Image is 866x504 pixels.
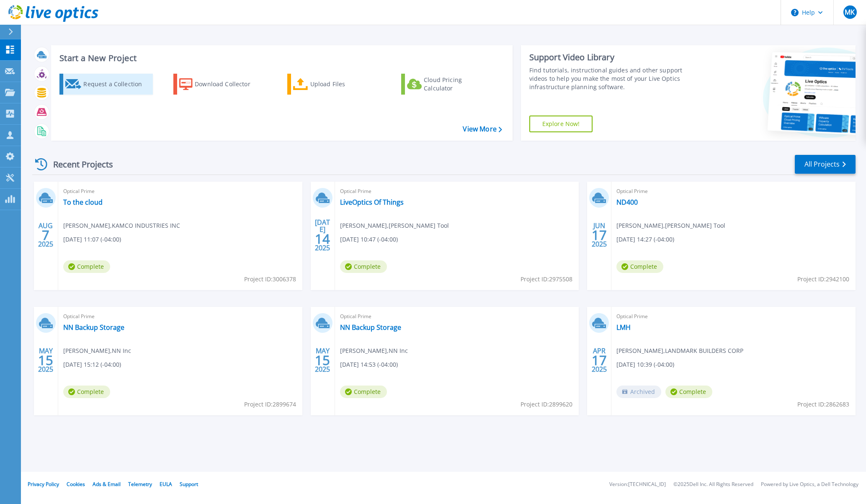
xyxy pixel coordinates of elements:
div: Recent Projects [32,154,124,175]
a: LiveOptics Of Things [340,198,404,206]
span: [PERSON_NAME] , NN Inc [63,346,131,355]
div: MAY 2025 [38,345,54,375]
a: Upload Files [287,74,381,95]
span: MK [845,9,855,15]
a: ND400 [616,198,638,206]
span: Optical Prime [63,187,297,196]
div: APR 2025 [591,345,607,375]
span: [PERSON_NAME] , KAMCO INDUSTRIES INC [63,221,180,230]
span: Optical Prime [616,187,851,196]
span: 15 [38,357,53,364]
span: Project ID: 2942100 [797,275,849,284]
div: Cloud Pricing Calculator [424,76,491,93]
span: [DATE] 11:07 (-04:00) [63,235,121,244]
a: NN Backup Storage [340,323,401,332]
span: Project ID: 2862683 [797,400,849,409]
span: [DATE] 14:53 (-04:00) [340,360,398,369]
a: Privacy Policy [28,481,59,488]
div: Find tutorials, instructional guides and other support videos to help you make the most of your L... [529,66,701,91]
span: Project ID: 3006378 [244,275,296,284]
a: Download Collector [173,74,267,95]
span: Optical Prime [63,312,297,321]
div: MAY 2025 [314,345,330,375]
a: EULA [160,481,172,488]
span: Complete [616,260,663,273]
span: Complete [63,260,110,273]
a: Support [180,481,198,488]
div: JUN 2025 [591,220,607,250]
span: 17 [592,231,607,239]
span: 15 [315,357,330,364]
span: Complete [340,386,387,398]
span: Complete [665,386,712,398]
div: Request a Collection [83,76,150,93]
a: All Projects [795,155,856,174]
a: Explore Now! [529,116,593,132]
span: [DATE] 10:39 (-04:00) [616,360,674,369]
div: [DATE] 2025 [314,220,330,250]
span: [PERSON_NAME] , NN Inc [340,346,408,355]
span: 17 [592,357,607,364]
span: [PERSON_NAME] , [PERSON_NAME] Tool [616,221,725,230]
a: LMH [616,323,631,332]
a: Telemetry [128,481,152,488]
span: Complete [63,386,110,398]
span: Project ID: 2975508 [521,275,572,284]
div: Download Collector [195,76,262,93]
li: © 2025 Dell Inc. All Rights Reserved [673,482,753,487]
div: AUG 2025 [38,220,54,250]
span: 7 [42,231,49,239]
span: Archived [616,386,661,398]
a: Request a Collection [59,74,153,95]
span: [PERSON_NAME] , [PERSON_NAME] Tool [340,221,449,230]
a: NN Backup Storage [63,323,124,332]
a: To the cloud [63,198,103,206]
h3: Start a New Project [59,54,502,63]
span: [PERSON_NAME] , LANDMARK BUILDERS CORP [616,346,743,355]
a: Cloud Pricing Calculator [401,74,495,95]
span: [DATE] 10:47 (-04:00) [340,235,398,244]
span: Project ID: 2899674 [244,400,296,409]
span: Complete [340,260,387,273]
span: Project ID: 2899620 [521,400,572,409]
a: Ads & Email [93,481,121,488]
div: Support Video Library [529,52,701,63]
span: [DATE] 15:12 (-04:00) [63,360,121,369]
span: [DATE] 14:27 (-04:00) [616,235,674,244]
div: Upload Files [310,76,377,93]
span: 14 [315,235,330,242]
li: Version: [TECHNICAL_ID] [609,482,666,487]
span: Optical Prime [340,312,574,321]
li: Powered by Live Optics, a Dell Technology [761,482,858,487]
span: Optical Prime [616,312,851,321]
a: Cookies [67,481,85,488]
a: View More [463,125,502,133]
span: Optical Prime [340,187,574,196]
